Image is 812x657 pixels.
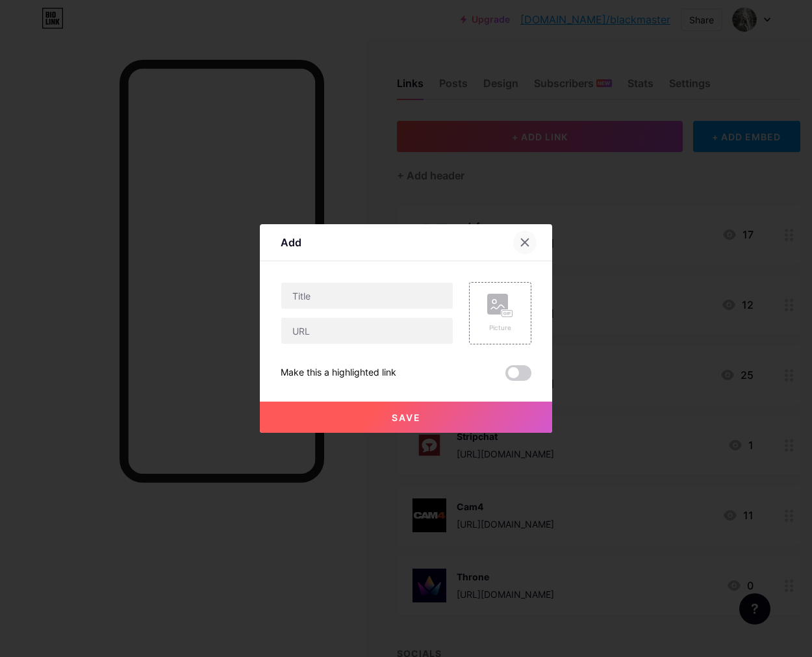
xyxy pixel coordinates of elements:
input: Title [281,283,453,309]
span: Save [392,412,421,423]
div: Picture [487,323,513,333]
button: Save [260,402,552,433]
div: Make this a highlighted link [281,365,396,381]
input: URL [281,318,453,344]
div: Add [281,235,301,250]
